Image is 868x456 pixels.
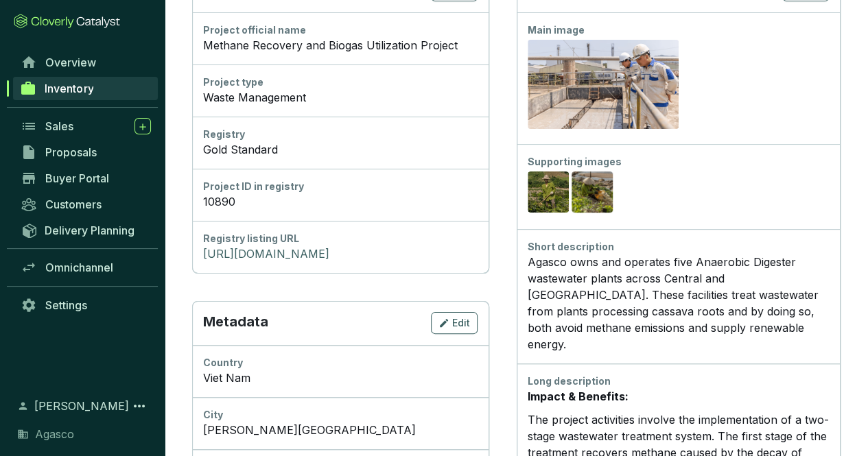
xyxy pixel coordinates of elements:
[203,193,478,210] div: 10890
[528,155,830,169] div: Supporting images
[203,356,478,370] div: Country
[528,374,830,388] div: Long description
[528,23,830,37] div: Main image
[14,219,158,241] a: Delivery Planning
[203,370,478,386] div: Viet Nam
[14,256,158,279] a: Omnichannel
[528,254,830,352] div: Agasco owns and operates five Anaerobic Digester wastewater plants across Central and [GEOGRAPHIC...
[13,77,158,100] a: Inventory
[45,145,97,159] span: Proposals
[203,245,478,262] a: [URL][DOMAIN_NAME]
[45,298,87,312] span: Settings
[528,240,830,254] div: Short description
[203,180,478,193] div: Project ID in registry
[203,312,268,334] p: Metadata
[45,56,96,69] span: Overview
[14,115,158,138] a: Sales
[14,193,158,216] a: Customers
[528,389,629,403] strong: Impact & Benefits:
[45,224,134,237] span: Delivery Planning
[203,141,478,158] div: Gold Standard
[14,51,158,74] a: Overview
[45,171,109,185] span: Buyer Portal
[203,23,478,37] div: Project official name
[203,89,478,106] div: Waste Management
[203,37,478,53] div: Methane Recovery and Biogas Utilization Project
[452,316,470,330] span: Edit
[203,75,478,89] div: Project type
[34,398,129,414] span: [PERSON_NAME]
[203,422,478,438] div: [PERSON_NAME][GEOGRAPHIC_DATA]
[35,426,74,442] span: Agasco
[45,197,102,211] span: Customers
[14,167,158,190] a: Buyer Portal
[45,119,73,133] span: Sales
[45,261,113,274] span: Omnichannel
[14,141,158,164] a: Proposals
[203,232,478,245] div: Registry listing URL
[203,408,478,422] div: City
[431,312,478,334] button: Edit
[203,128,478,141] div: Registry
[14,293,158,317] a: Settings
[45,82,93,95] span: Inventory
